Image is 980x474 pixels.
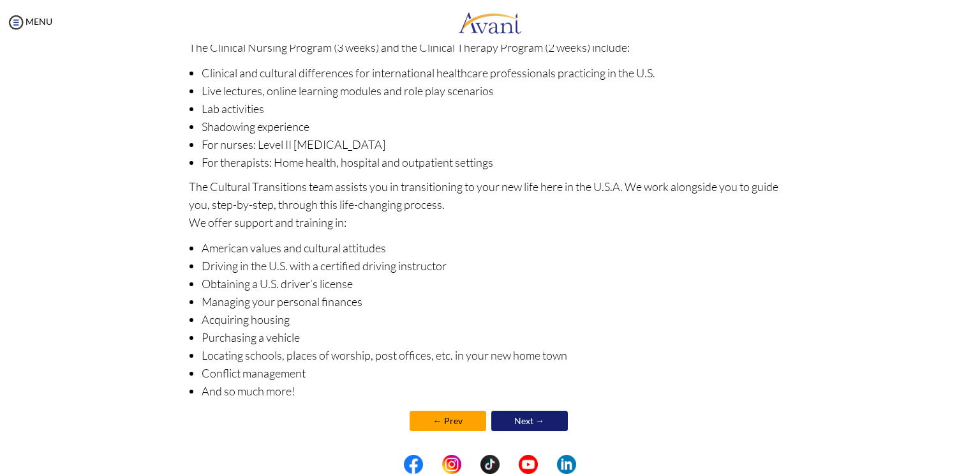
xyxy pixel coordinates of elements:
img: logo.png [458,3,522,42]
img: blank.png [423,455,442,474]
img: blank.png [500,455,519,474]
li: For therapists: Home health, hospital and outpatient settings [202,153,792,171]
li: Acquiring housing [202,310,792,328]
img: in.png [442,455,461,474]
img: li.png [557,455,576,474]
li: Driving in the U.S. with a certified driving instructor [202,257,792,275]
p: The Cultural Transitions team assists you in transitioning to your new life here in the U.S.A. We... [189,178,792,231]
a: ← Prev [410,411,486,431]
li: And so much more! [202,382,792,400]
a: MENU [6,16,52,27]
img: icon-menu.png [6,13,26,32]
img: yt.png [519,455,538,474]
li: Purchasing a vehicle [202,328,792,346]
img: tt.png [480,455,500,474]
li: Managing your personal finances [202,293,792,310]
img: blank.png [461,455,480,474]
li: Clinical and cultural differences for international healthcare professionals practicing in the U.S. [202,64,792,82]
li: American values and cultural attitudes [202,239,792,257]
li: Conflict management [202,364,792,382]
img: blank.png [538,455,557,474]
li: Locating schools, places of worship, post offices, etc. in your new home town [202,346,792,364]
li: Live lectures, online learning modules and role play scenarios [202,82,792,100]
li: Shadowing experience [202,118,792,135]
img: fb.png [404,455,423,474]
li: For nurses: Level II [MEDICAL_DATA] [202,135,792,153]
li: Lab activities [202,100,792,118]
li: Obtaining a U.S. driver’s license [202,275,792,293]
a: Next → [491,411,568,431]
